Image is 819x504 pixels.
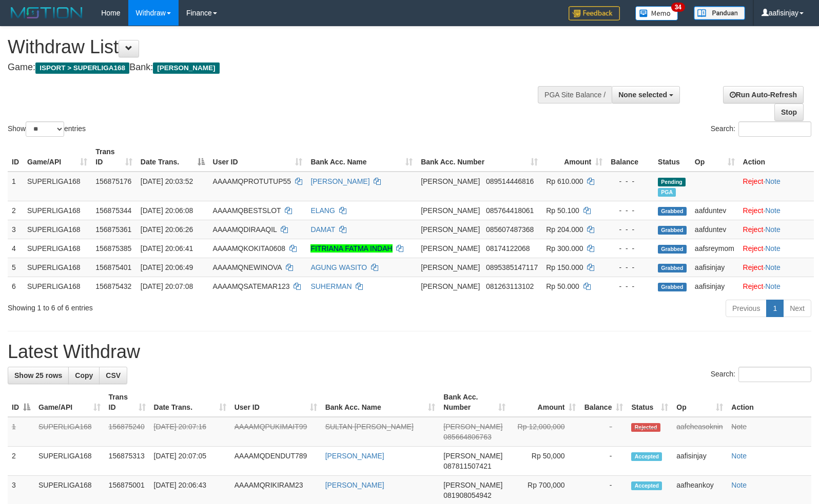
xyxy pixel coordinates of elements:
td: SUPERLIGA168 [23,172,91,201]
input: Search: [738,121,811,137]
span: [PERSON_NAME] [153,62,219,74]
span: Rp 610.000 [546,177,583,185]
a: Note [731,481,747,489]
a: Reject [743,244,764,253]
span: AAAAMQNEWINOVA [213,263,282,271]
span: 156875385 [95,244,131,253]
span: [PERSON_NAME] [443,423,502,431]
span: [PERSON_NAME] [421,244,480,253]
td: SUPERLIGA168 [23,220,91,239]
td: aafisinjay [691,277,739,296]
label: Show entries [8,121,86,137]
td: 3 [8,220,23,239]
a: Reject [743,206,764,215]
th: Balance: activate to sort column ascending [580,388,627,417]
a: [PERSON_NAME] [325,481,384,489]
div: Showing 1 to 6 of 6 entries [8,299,334,313]
td: 6 [8,277,23,296]
div: - - - [611,176,650,186]
td: aafisinjay [672,447,727,476]
span: Pending [658,178,686,186]
div: PGA Site Balance / [538,86,612,103]
a: AGUNG WASITO [310,263,367,271]
th: Bank Acc. Number: activate to sort column ascending [439,388,510,417]
td: · [739,258,814,277]
a: Reject [743,225,764,234]
span: Copy 085664806763 to clipboard [443,433,491,441]
a: Reject [743,263,764,271]
span: [PERSON_NAME] [421,225,480,234]
td: aafduntev [691,201,739,220]
a: Note [765,177,781,185]
td: 1 [8,172,23,201]
th: ID: activate to sort column descending [8,388,34,417]
th: Bank Acc. Number: activate to sort column ascending [417,142,542,172]
td: 2 [8,447,34,476]
div: - - - [611,243,650,254]
th: ID [8,142,23,172]
td: SUPERLIGA168 [23,239,91,258]
a: Next [783,300,811,317]
td: Rp 12,000,000 [510,417,580,447]
span: Rp 50.100 [546,206,579,215]
a: Reject [743,282,764,290]
span: [PERSON_NAME] [421,177,480,185]
span: [DATE] 20:06:49 [141,263,193,271]
span: [PERSON_NAME] [443,481,502,489]
span: Copy 087811507421 to clipboard [443,462,491,470]
span: Grabbed [658,226,687,235]
a: Note [731,452,747,460]
span: AAAAMQSATEMAR123 [213,282,290,290]
a: [PERSON_NAME] [310,177,369,185]
span: Grabbed [658,245,687,254]
a: [PERSON_NAME] [325,452,384,460]
td: SUPERLIGA168 [34,417,105,447]
td: · [739,201,814,220]
div: - - - [611,262,650,272]
td: aafcheasoknin [672,417,727,447]
label: Search: [711,121,811,137]
td: · [739,277,814,296]
a: Previous [726,300,767,317]
a: ELANG [310,206,335,215]
th: User ID: activate to sort column ascending [209,142,307,172]
td: 156875240 [105,417,150,447]
th: Amount: activate to sort column ascending [542,142,607,172]
input: Search: [738,367,811,382]
h1: Withdraw List [8,37,536,57]
a: Note [765,225,781,234]
span: CSV [106,371,121,380]
span: [PERSON_NAME] [421,206,480,215]
span: [DATE] 20:06:26 [141,225,193,234]
a: Note [765,206,781,215]
th: Action [727,388,811,417]
span: 156875361 [95,225,131,234]
a: Note [765,244,781,253]
th: Game/API: activate to sort column ascending [34,388,105,417]
th: Op: activate to sort column ascending [691,142,739,172]
th: Date Trans.: activate to sort column ascending [150,388,230,417]
a: FITRIANA FATMA INDAH [310,244,392,253]
span: Rejected [631,423,660,432]
div: - - - [611,224,650,235]
a: DAMAT [310,225,335,234]
th: Date Trans.: activate to sort column descending [136,142,209,172]
th: Bank Acc. Name: activate to sort column ascending [321,388,440,417]
span: [PERSON_NAME] [421,263,480,271]
a: SUHERMAN [310,282,352,290]
th: User ID: activate to sort column ascending [230,388,321,417]
span: None selected [618,91,667,99]
a: Show 25 rows [8,367,69,384]
span: Grabbed [658,264,687,272]
a: Stop [774,103,804,121]
span: Copy 081908054942 to clipboard [443,491,491,499]
a: SULTAN [PERSON_NAME] [325,423,414,431]
td: 4 [8,239,23,258]
a: Run Auto-Refresh [723,86,804,103]
span: [DATE] 20:06:08 [141,206,193,215]
td: - [580,417,627,447]
span: Rp 204.000 [546,225,583,234]
span: Show 25 rows [14,371,62,380]
select: Showentries [26,121,64,137]
span: Accepted [631,452,662,461]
